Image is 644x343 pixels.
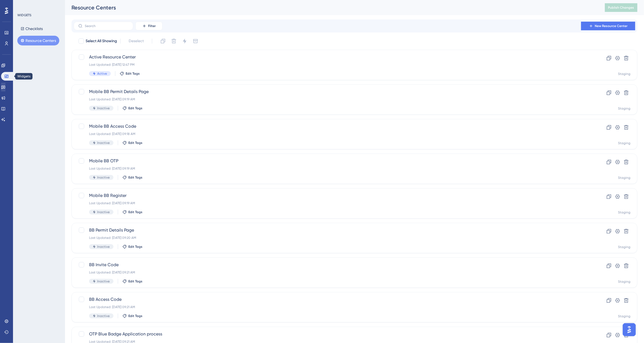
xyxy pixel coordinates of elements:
[608,5,634,10] span: Publish Changes
[128,175,142,180] span: Edit Tags
[89,305,577,309] div: Last Updated: [DATE] 09:21 AM
[618,72,631,76] div: Staging
[17,13,31,17] div: WIDGETS
[71,4,591,11] div: Resource Centers
[86,38,117,44] span: Select All Showing
[135,22,162,30] button: Filter
[89,123,577,130] span: Mobile BB Access Code
[129,38,144,44] span: Deselect
[618,106,631,111] div: Staging
[128,141,142,145] span: Edit Tags
[122,314,142,318] button: Edit Tags
[595,24,628,28] span: New Resource Center
[89,227,577,233] span: BB Permit Details Page
[89,270,577,275] div: Last Updated: [DATE] 09:21 AM
[128,245,142,249] span: Edit Tags
[89,166,577,171] div: Last Updated: [DATE] 09:19 AM
[120,71,140,76] button: Edit Tags
[89,54,577,60] span: Active Resource Center
[97,279,110,283] span: Inactive
[618,279,631,284] div: Staging
[89,62,577,67] div: Last Updated: [DATE] 12:47 PM
[128,210,142,214] span: Edit Tags
[89,236,577,240] div: Last Updated: [DATE] 09:20 AM
[128,106,142,110] span: Edit Tags
[89,331,577,337] span: OTP Blue Badge Application process
[89,132,577,136] div: Last Updated: [DATE] 09:18 AM
[128,279,142,283] span: Edit Tags
[85,24,129,28] input: Search
[581,22,635,30] button: New Resource Center
[97,245,110,249] span: Inactive
[122,106,142,110] button: Edit Tags
[97,106,110,110] span: Inactive
[618,176,631,180] div: Staging
[122,141,142,145] button: Edit Tags
[89,192,577,199] span: Mobile BB Register
[122,210,142,214] button: Edit Tags
[89,88,577,95] span: Mobile BB Permit Details Page
[128,314,142,318] span: Edit Tags
[618,245,631,249] div: Staging
[89,262,577,268] span: BB Invite Code
[17,24,46,34] button: Checklists
[605,3,638,12] button: Publish Changes
[618,141,631,145] div: Staging
[97,175,110,180] span: Inactive
[124,36,149,46] button: Deselect
[89,97,577,101] div: Last Updated: [DATE] 09:19 AM
[97,210,110,214] span: Inactive
[122,175,142,180] button: Edit Tags
[17,36,59,45] button: Resource Centers
[89,158,577,164] span: Mobile BB OTP
[122,279,142,283] button: Edit Tags
[97,71,107,76] span: Active
[89,201,577,205] div: Last Updated: [DATE] 09:19 AM
[148,24,156,28] span: Filter
[621,322,638,338] iframe: UserGuiding AI Assistant Launcher
[97,141,110,145] span: Inactive
[126,71,140,76] span: Edit Tags
[89,296,577,303] span: BB Access Code
[97,314,110,318] span: Inactive
[618,314,631,318] div: Staging
[122,245,142,249] button: Edit Tags
[618,210,631,215] div: Staging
